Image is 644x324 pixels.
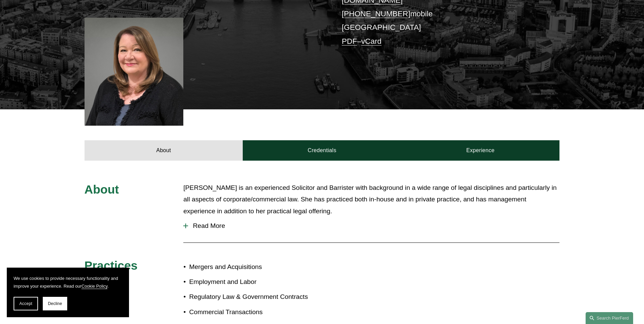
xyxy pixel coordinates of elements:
p: Mergers and Acquisitions [189,261,322,273]
span: Practices [85,259,138,272]
span: Decline [48,301,62,306]
a: vCard [361,37,382,46]
p: Regulatory Law & Government Contracts [189,291,322,303]
p: Employment and Labor [189,276,322,288]
a: Cookie Policy [81,284,108,289]
span: Accept [19,301,32,306]
a: Credentials [243,140,401,161]
p: Commercial Transactions [189,306,322,318]
p: We use cookies to provide necessary functionality and improve your experience. Read our . [14,274,122,290]
button: Read More [183,217,559,235]
button: Decline [43,297,67,310]
a: Search this site [586,312,633,324]
a: PDF [342,37,357,46]
span: Read More [188,222,559,230]
p: [PERSON_NAME] is an experienced Solicitor and Barrister with background in a wide range of legal ... [183,182,559,217]
a: About [85,140,243,161]
section: Cookie banner [7,268,129,317]
a: [PHONE_NUMBER] [342,10,410,18]
a: Experience [401,140,560,161]
span: About [85,183,119,196]
button: Accept [14,297,38,310]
